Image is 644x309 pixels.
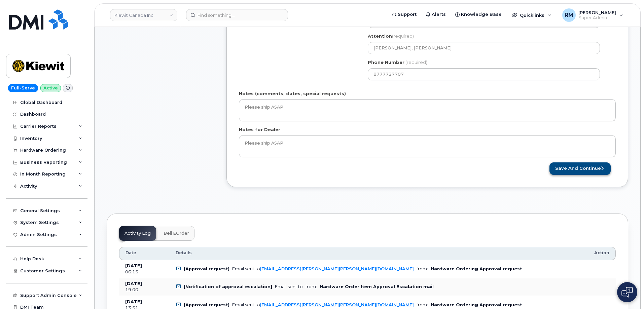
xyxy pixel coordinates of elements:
[125,263,142,268] b: [DATE]
[125,281,142,286] b: [DATE]
[184,266,229,271] b: [Approval request]
[507,8,556,22] div: Quicklinks
[387,8,421,21] a: Support
[578,10,616,15] span: [PERSON_NAME]
[621,287,633,298] img: Open chat
[417,266,428,271] span: from:
[431,302,522,307] b: Hardware Ordering Approval request
[549,162,611,175] button: Save and Continue
[239,90,346,97] label: Notes (comments, dates, special requests)
[239,135,616,157] textarea: Please ship ASAP
[368,33,414,39] label: Attention
[176,250,192,256] span: Details
[588,247,616,260] th: Action
[164,231,189,236] span: Bell eOrder
[125,299,142,304] b: [DATE]
[368,59,404,66] label: Phone Number
[520,12,544,18] span: Quicklinks
[260,266,414,271] a: [EMAIL_ADDRESS][PERSON_NAME][PERSON_NAME][DOMAIN_NAME]
[125,287,164,293] div: 19:00
[232,302,414,307] div: Email sent to
[578,15,616,21] span: Super Admin
[320,284,434,289] b: Hardware Order Item Approval Escalation mail
[432,11,446,18] span: Alerts
[392,33,414,39] span: (required)
[239,126,280,133] label: Notes for Dealer
[260,302,414,307] a: [EMAIL_ADDRESS][PERSON_NAME][PERSON_NAME][DOMAIN_NAME]
[461,11,502,18] span: Knowledge Base
[398,11,417,18] span: Support
[451,8,506,21] a: Knowledge Base
[184,284,272,289] b: [Notification of approval escalation]
[565,11,573,19] span: RM
[306,284,317,289] span: from:
[239,99,616,121] textarea: Please ship ASAP
[421,8,451,21] a: Alerts
[417,302,428,307] span: from:
[186,9,288,21] input: Find something...
[184,302,229,307] b: [Approval request]
[405,60,427,65] span: (required)
[431,266,522,271] b: Hardware Ordering Approval request
[126,250,136,256] span: Date
[275,284,303,289] div: Email sent to
[232,266,414,271] div: Email sent to
[558,8,628,22] div: Rachel Miller
[110,9,177,21] a: Kiewit Canada Inc
[125,269,164,275] div: 06:15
